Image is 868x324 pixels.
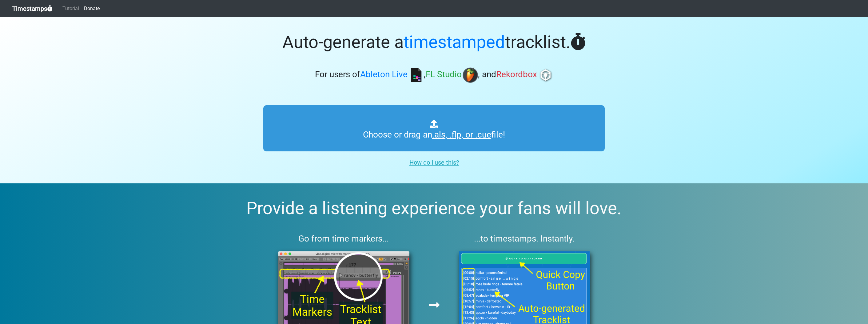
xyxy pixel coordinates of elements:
[82,2,102,15] a: Donate
[463,67,478,83] img: fl.png
[263,32,605,53] h1: Auto-generate a tracklist.
[60,2,82,15] a: Tutorial
[426,70,462,80] span: FL Studio
[404,32,505,52] span: timestamped
[15,198,853,219] h2: Provide a listening experience your fans will love.
[263,234,424,244] h3: Go from time markers...
[538,67,553,83] img: rb.png
[409,159,459,166] u: How do I use this?
[12,2,53,15] a: Timestamps
[360,70,408,80] span: Ableton Live
[444,234,605,244] h3: ...to timestamps. Instantly.
[408,67,424,83] img: ableton.png
[263,67,605,83] h3: For users of , , and
[496,70,537,80] span: Rekordbox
